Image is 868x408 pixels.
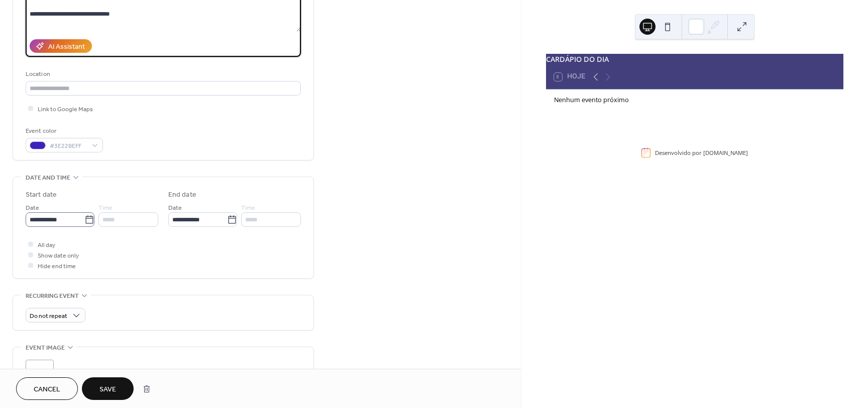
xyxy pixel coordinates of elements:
div: AI Assistant [48,42,85,52]
span: Recurring event [26,291,79,301]
div: Start date [26,190,57,200]
span: Event image [26,343,65,353]
div: End date [168,190,196,200]
span: Do not repeat [30,310,67,322]
span: Time [241,203,255,213]
span: Link to Google Maps [38,104,93,115]
button: AI Assistant [30,39,92,53]
div: Event color [26,126,101,136]
button: Save [82,377,134,400]
span: Show date only [38,251,79,261]
div: Location [26,69,299,79]
div: ; [26,360,54,388]
div: CARDÁPIO DO DIA [546,54,843,65]
span: Save [99,384,116,395]
span: Time [98,203,113,213]
span: Date [26,203,39,213]
span: All day [38,240,55,251]
span: Date [168,203,182,213]
span: Hide end time [38,261,76,272]
button: Cancel [16,377,78,400]
div: Nenhum evento próximo [554,96,835,105]
span: Date and time [26,173,70,183]
span: #3E22BEFF [50,141,87,151]
a: [DOMAIN_NAME] [703,149,748,156]
div: Desenvolvido por [655,149,748,156]
span: Cancel [34,384,60,395]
